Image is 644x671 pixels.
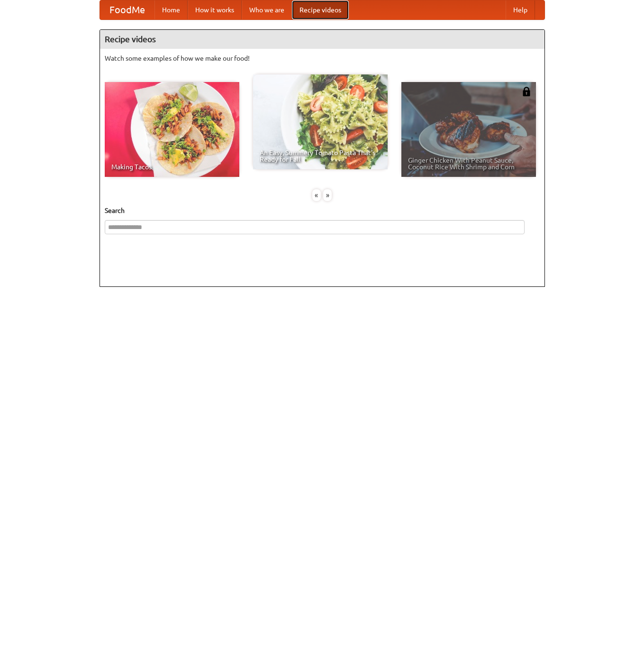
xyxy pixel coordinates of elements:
a: How it works [188,0,242,19]
p: Watch some examples of how we make our food! [105,54,540,63]
span: Making Tacos [111,164,233,170]
a: Help [506,0,535,19]
a: An Easy, Summery Tomato Pasta That's Ready for Fall [253,74,388,169]
span: An Easy, Summery Tomato Pasta That's Ready for Fall [260,149,381,163]
img: 483408.png [522,87,531,96]
div: « [312,189,321,201]
a: Who we are [242,0,292,19]
a: FoodMe [100,0,154,19]
h4: Recipe videos [100,30,544,49]
h5: Search [105,206,540,215]
a: Making Tacos [105,82,239,177]
div: » [323,189,332,201]
a: Home [154,0,188,19]
a: Recipe videos [292,0,349,19]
